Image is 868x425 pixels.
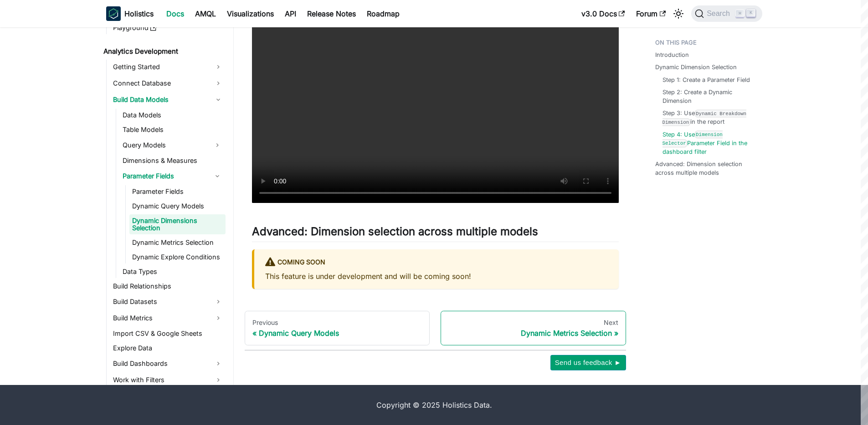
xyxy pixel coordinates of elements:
[704,10,735,18] span: Search
[129,185,226,198] a: Parameter Fields
[106,6,121,21] img: Holistics
[110,280,226,293] a: Build Relationships
[441,311,626,345] a: NextDynamic Metrics Selection
[120,265,226,278] a: Data Types
[691,5,762,22] button: Search (Command+K)
[129,200,226,212] a: Dynamic Query Models
[110,373,226,387] a: Work with Filters
[129,251,226,263] a: Dynamic Explore Conditions
[663,110,747,126] code: Dynamic Breakdown Dimension
[101,45,226,58] a: Analytics Development
[265,271,608,282] p: This feature is under development and will be coming soon!
[221,6,279,21] a: Visualizations
[124,8,154,19] b: Holistics
[161,6,190,21] a: Docs
[245,311,626,345] nav: Docs pages
[448,329,618,338] div: Dynamic Metrics Selection
[671,6,686,21] button: Switch between dark and light mode (currently light mode)
[655,160,757,177] a: Advanced: Dimension selection across multiple models
[120,109,226,121] a: Data Models
[746,9,755,17] kbd: K
[120,154,226,167] a: Dimensions & Measures
[302,6,361,21] a: Release Notes
[144,400,724,410] div: Copyright © 2025 Holistics Data.
[663,88,753,105] a: Step 2: Create a Dynamic Dimension
[110,92,226,107] a: Build Data Models
[576,6,631,21] a: v3.0 Docs
[448,319,618,327] div: Next
[245,311,430,345] a: PreviousDynamic Query Models
[555,357,621,369] span: Send us feedback ►
[110,294,226,309] a: Build Datasets
[735,10,745,18] kbd: ⌘
[252,329,422,338] div: Dynamic Query Models
[110,342,226,354] a: Explore Data
[631,6,671,21] a: Forum
[110,60,226,74] a: Getting Started
[550,355,626,370] button: Send us feedback ►
[663,131,723,147] code: Dimension Selector
[663,76,750,84] a: Step 1: Create a Parameter Field
[120,123,226,136] a: Table Models
[663,130,753,157] a: Step 4: UseDimension SelectorParameter Field in the dashboard filter
[120,138,209,152] a: Query Models
[279,6,302,21] a: API
[129,236,226,249] a: Dynamic Metrics Selection
[120,169,209,183] a: Parameter Fields
[209,138,226,152] button: Expand sidebar category 'Query Models'
[265,257,608,268] div: Coming Soon
[252,225,619,242] h2: Advanced: Dimension selection across multiple models
[110,327,226,340] a: Import CSV & Google Sheets
[110,76,226,91] a: Connect Database
[655,51,689,59] a: Introduction
[129,214,226,234] a: Dynamic Dimensions Selection
[110,21,226,34] a: Playground
[110,356,226,371] a: Build Dashboards
[252,319,422,327] div: Previous
[209,169,226,183] button: Collapse sidebar category 'Parameter Fields'
[110,311,226,325] a: Build Metrics
[361,6,405,21] a: Roadmap
[655,63,737,71] a: Dynamic Dimension Selection
[663,109,753,126] a: Step 3: UseDynamic Breakdown Dimensionin the report
[190,6,221,21] a: AMQL
[106,6,154,21] a: HolisticsHolistics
